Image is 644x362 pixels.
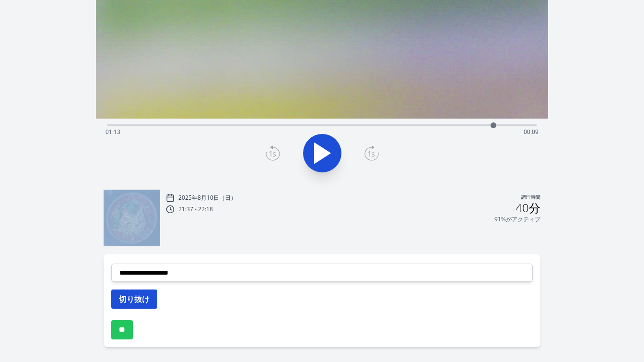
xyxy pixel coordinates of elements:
font: 2025年8月10日（日） [178,193,236,202]
font: 切り抜け [119,294,150,304]
button: 切り抜け [111,290,157,309]
font: 00:09 [524,128,539,136]
font: 調理時間 [521,194,540,200]
font: 91%がアクティブ [494,215,540,223]
font: 40分 [515,200,540,216]
img: 250810123840_thumb.jpeg [104,190,160,246]
font: 01:13 [105,128,120,136]
font: 21:37 - 22:18 [178,205,213,213]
